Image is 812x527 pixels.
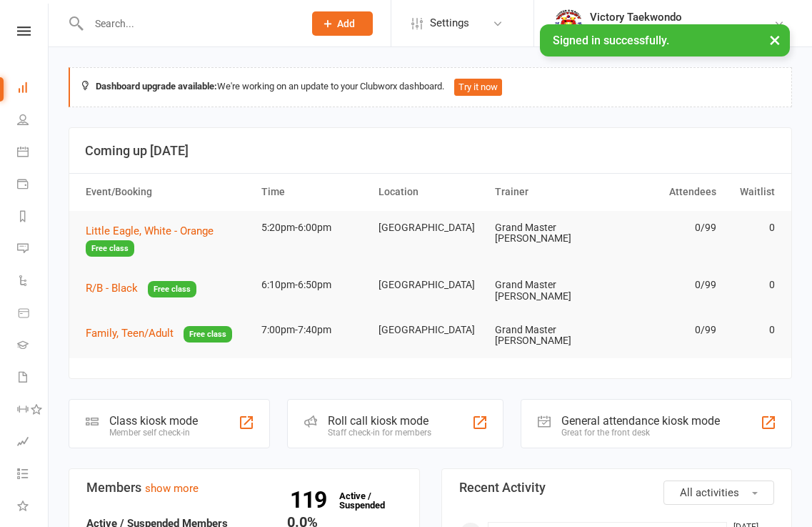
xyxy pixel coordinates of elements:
td: [GEOGRAPHIC_DATA] [372,313,489,347]
h3: Recent Activity [459,481,775,495]
a: People [17,105,49,137]
span: Free class [148,281,196,297]
span: Little Eagle, White - Orange [86,225,214,237]
td: 6:10pm-6:50pm [255,268,372,302]
td: 0 [723,313,781,347]
strong: Dashboard upgrade available: [96,81,217,92]
button: Add [312,11,373,36]
td: 0/99 [606,313,723,347]
span: All activities [680,486,739,499]
button: All activities [663,481,774,505]
td: [GEOGRAPHIC_DATA] [372,211,489,245]
img: thumb_image1542833469.png [554,9,583,38]
div: Roll call kiosk mode [328,414,431,428]
th: Event/Booking [79,174,255,210]
span: Free class [86,240,134,257]
a: show more [145,482,199,495]
td: 7:00pm-7:40pm [255,313,372,347]
th: Time [255,174,372,210]
th: Attendees [606,174,723,210]
td: [GEOGRAPHIC_DATA] [372,268,489,302]
a: Payments [17,169,49,202]
div: Member self check-in [109,428,198,438]
span: R/B - Black [86,282,138,295]
td: 0 [723,268,781,302]
a: Assessments [17,427,49,459]
h3: Members [86,481,402,495]
div: Staff check-in for members [328,428,431,438]
div: We're working on an update to your Clubworx dashboard. [69,67,792,107]
button: Little Eagle, White - OrangeFree class [86,222,249,257]
div: Great for the front desk [561,428,720,438]
td: 0 [723,211,781,245]
a: Dashboard [17,73,49,105]
div: Victory Taekwondo [590,11,773,24]
a: Reports [17,202,49,234]
a: Product Sales [17,298,49,330]
th: Waitlist [723,174,781,210]
td: 5:20pm-6:00pm [255,211,372,245]
td: Grand Master [PERSON_NAME] [488,211,606,256]
td: Grand Master [PERSON_NAME] [488,313,606,358]
th: Trainer [488,174,606,210]
button: Family, Teen/AdultFree class [86,325,232,343]
span: Free class [184,326,232,343]
td: 0/99 [606,211,723,245]
span: Signed in successfully. [553,34,669,47]
h3: Coming up [DATE] [85,144,776,158]
th: Location [372,174,489,210]
button: R/B - BlackFree class [86,280,196,297]
a: What's New [17,491,49,523]
span: Add [337,18,355,29]
td: 0/99 [606,268,723,302]
a: Calendar [17,137,49,169]
strong: 119 [290,489,332,511]
button: Try it now [454,79,502,96]
div: Victory Taekwondo [GEOGRAPHIC_DATA] [590,24,773,36]
span: Family, Teen/Adult [86,327,174,340]
input: Search... [84,14,294,34]
a: 119Active / Suspended [332,481,395,521]
span: Settings [430,7,469,39]
div: Class kiosk mode [109,414,198,428]
div: General attendance kiosk mode [561,414,720,428]
td: Grand Master [PERSON_NAME] [488,268,606,313]
button: × [762,24,788,55]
